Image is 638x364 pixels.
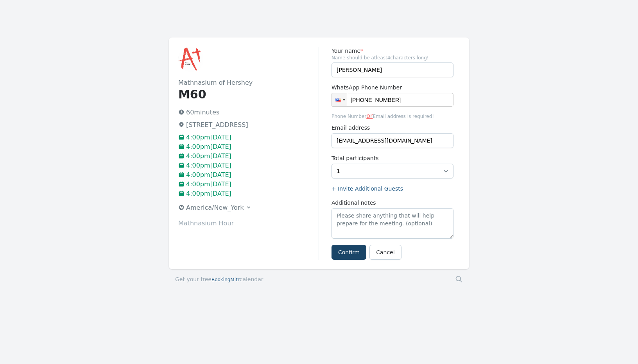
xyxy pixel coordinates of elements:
h2: Mathnasium of Hershey [178,78,319,87]
p: 4:00pm[DATE] [178,189,319,198]
button: America/New_York [175,202,255,214]
label: Your name [332,47,453,55]
label: + Invite Additional Guests [332,185,453,193]
p: 4:00pm[DATE] [178,170,319,180]
a: Get your freeBookingMitrcalendar [175,275,263,283]
label: Additional notes [332,199,453,207]
span: Phone Number Email address is required! [332,111,453,121]
div: United States: + 1 [332,93,347,106]
label: Total participants [332,154,453,162]
p: 4:00pm[DATE] [178,161,319,170]
button: Confirm [332,245,366,260]
span: Name should be atleast 4 characters long! [332,55,453,61]
label: WhatsApp Phone Number [332,84,453,91]
a: Cancel [369,245,401,260]
input: you@example.com [332,133,453,148]
img: Mathnasium of Hershey [178,47,203,72]
p: 4:00pm[DATE] [178,152,319,161]
input: 1 (702) 123-4567 [332,93,453,107]
span: [STREET_ADDRESS] [186,121,248,128]
span: or [366,112,373,120]
span: BookingMitr [211,277,240,282]
h1: M60 [178,87,319,102]
p: 4:00pm[DATE] [178,180,319,189]
input: Enter name (required) [332,62,453,77]
label: Email address [332,124,453,132]
p: 60 minutes [178,108,319,117]
p: 4:00pm[DATE] [178,142,319,152]
p: 4:00pm[DATE] [178,133,319,142]
p: Mathnasium Hour [178,219,319,228]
